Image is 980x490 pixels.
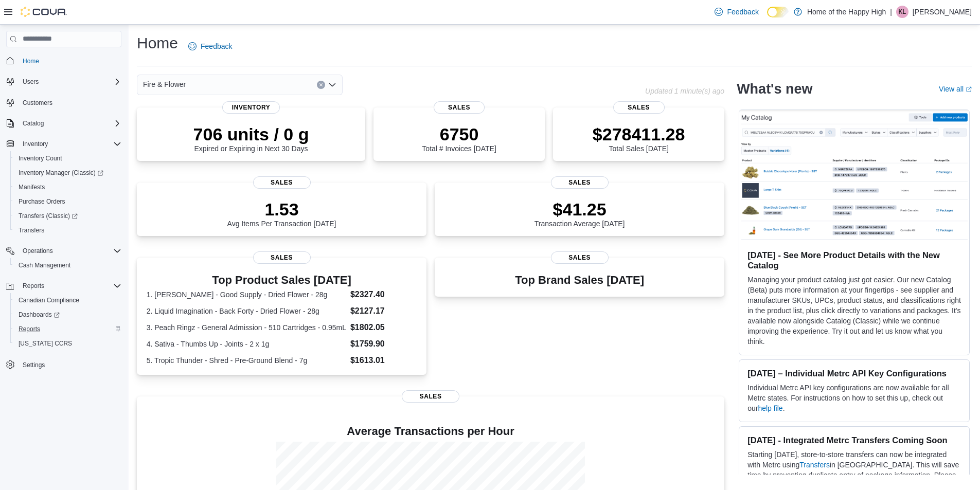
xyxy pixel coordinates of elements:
span: Washington CCRS [14,337,121,350]
span: Users [23,78,39,86]
span: Transfers (Classic) [14,210,121,222]
span: Canadian Compliance [14,294,121,306]
span: Manifests [14,181,121,193]
a: Feedback [184,36,236,57]
span: Inventory [19,138,121,150]
button: Catalog [2,116,126,131]
a: Home [19,55,43,67]
div: Expired or Expiring in Next 30 Days [193,124,309,153]
span: Reports [23,282,44,290]
div: Total # Invoices [DATE] [422,124,496,153]
span: Settings [23,361,45,369]
button: [US_STATE] CCRS [10,336,126,351]
span: KL [899,6,906,18]
span: Cash Management [19,261,70,269]
p: | [890,6,892,18]
a: Feedback [710,2,762,22]
a: Inventory Count [14,152,66,165]
a: Dashboards [10,307,126,322]
button: Open list of options [328,81,336,89]
span: Feedback [727,7,758,17]
a: Inventory Manager (Classic) [10,166,126,180]
span: [US_STATE] CCRS [19,339,72,348]
a: Transfers [799,461,830,469]
button: Customers [2,95,126,110]
a: Transfers [14,224,48,237]
dd: $1613.01 [350,354,417,367]
p: Individual Metrc API key configurations are now available for all Metrc states. For instructions ... [747,383,961,413]
span: Inventory Manager (Classic) [19,169,103,177]
span: Purchase Orders [14,195,121,208]
span: Cash Management [14,259,121,271]
p: [PERSON_NAME] [913,6,972,18]
svg: External link [966,86,972,93]
a: Manifests [14,181,49,193]
span: Catalog [23,119,44,128]
button: Users [19,76,43,88]
a: Reports [14,323,44,335]
span: Sales [253,176,311,189]
span: Feedback [201,41,232,51]
span: Sales [551,251,609,264]
h2: What's new [737,81,812,97]
h3: [DATE] – Individual Metrc API Key Configurations [747,368,961,378]
h4: Average Transactions per Hour [145,425,716,438]
span: Sales [551,176,609,189]
button: Inventory [2,137,126,151]
a: Canadian Compliance [14,294,83,306]
a: Purchase Orders [14,195,69,208]
span: Sales [402,390,459,403]
input: Dark Mode [767,7,789,17]
span: Sales [434,101,485,114]
dd: $2327.40 [350,288,417,301]
span: Customers [19,96,121,109]
span: Customers [23,99,52,107]
span: Users [19,76,121,88]
dt: 5. Tropic Thunder - Shred - Pre-Ground Blend - 7g [147,355,346,366]
button: Home [2,53,126,68]
a: Settings [19,359,49,371]
p: Managing your product catalog just got easier. Our new Catalog (Beta) puts more information at yo... [747,275,961,347]
dd: $1759.90 [350,338,417,350]
dt: 2. Liquid Imagination - Back Forty - Dried Flower - 28g [147,306,346,316]
button: Manifests [10,180,126,194]
span: Inventory [23,140,48,148]
h3: Top Brand Sales [DATE] [515,274,644,286]
a: View allExternal link [939,85,972,93]
button: Inventory Count [10,151,126,166]
div: Total Sales [DATE] [593,124,685,153]
p: Home of the Happy High [807,6,886,18]
span: Operations [19,245,121,257]
span: Dashboards [19,311,60,319]
p: $278411.28 [593,124,685,144]
p: 6750 [422,124,496,144]
span: Operations [23,247,53,255]
div: Kiera Laughton [896,6,908,18]
a: Inventory Manager (Classic) [14,167,108,179]
div: Transaction Average [DATE] [534,199,625,228]
button: Users [2,75,126,89]
h3: [DATE] - Integrated Metrc Transfers Coming Soon [747,435,961,445]
span: Home [19,55,121,67]
h1: Home [137,33,178,53]
a: Transfers (Classic) [14,210,82,222]
a: Transfers (Classic) [10,209,126,223]
button: Reports [10,322,126,336]
dt: 3. Peach Ringz - General Admission - 510 Cartridges - 0.95mL [147,322,346,333]
span: Settings [19,358,121,371]
span: Inventory Count [19,154,62,162]
a: Cash Management [14,259,75,271]
p: 1.53 [227,199,336,220]
span: Home [23,57,39,65]
a: Dashboards [14,308,64,321]
span: Inventory [222,101,280,114]
dd: $1802.05 [350,321,417,334]
button: Clear input [317,81,325,89]
button: Cash Management [10,258,126,273]
button: Purchase Orders [10,194,126,209]
dt: 4. Sativa - Thumbs Up - Joints - 2 x 1g [147,339,346,349]
div: Avg Items Per Transaction [DATE] [227,199,336,228]
span: Transfers [19,226,44,234]
span: Sales [613,101,665,114]
button: Canadian Compliance [10,293,126,307]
